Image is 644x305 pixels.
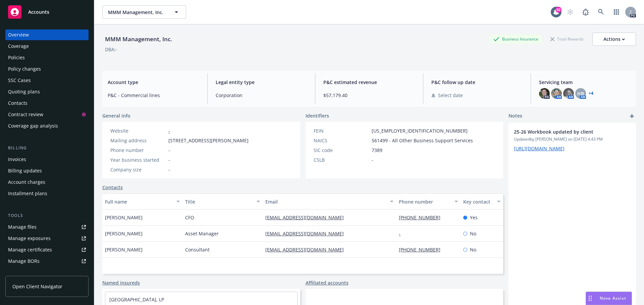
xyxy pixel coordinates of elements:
a: Coverage [5,41,89,52]
span: - [168,147,170,154]
span: P&C - Commercial lines [108,92,199,99]
a: Named insureds [102,279,140,286]
span: P&C estimated revenue [323,79,415,86]
span: Consultant [185,246,210,253]
div: FEIN [314,127,369,134]
a: Report a Bug [579,5,592,19]
a: [GEOGRAPHIC_DATA], LP [109,296,164,303]
a: +4 [589,91,593,95]
a: Coverage gap analysis [5,121,89,131]
span: - [372,156,373,163]
span: Servicing team [539,79,631,86]
span: Accounts [28,9,49,15]
img: photo [563,88,574,99]
div: Key contact [463,198,493,205]
a: [EMAIL_ADDRESS][DOMAIN_NAME] [265,230,349,237]
a: Summary of insurance [5,267,89,278]
a: Overview [5,29,89,40]
span: Open Client Navigator [12,283,62,290]
a: Contacts [5,98,89,108]
div: Drag to move [586,292,594,305]
div: 82 [555,7,561,13]
a: Account charges [5,177,89,187]
div: Installment plans [8,188,47,199]
a: - [168,128,170,134]
button: Title [182,194,263,210]
div: Manage exposures [8,233,51,244]
a: Manage exposures [5,233,89,244]
span: Yes [470,214,478,221]
div: Invoices [8,154,26,165]
a: [PHONE_NUMBER] [399,246,446,253]
a: [PHONE_NUMBER] [399,214,446,221]
button: Key contact [461,194,503,210]
div: Year business started [110,156,166,163]
div: NAICS [314,137,369,144]
a: Switch app [610,5,623,19]
div: Actions [603,33,625,46]
div: Total Rewards [547,35,587,43]
span: [US_EMPLOYER_IDENTIFICATION_NUMBER] [372,127,468,134]
div: Overview [8,29,29,40]
span: MMM Management, Inc. [108,9,166,16]
div: Tools [5,212,89,219]
span: Updated by [PERSON_NAME] on [DATE] 4:43 PM [514,136,631,142]
span: Asset Manager [185,230,219,237]
a: Contract review [5,109,89,120]
span: 7389 [372,147,382,154]
a: Policy changes [5,64,89,74]
div: Business Insurance [490,35,542,43]
a: Start snowing [563,5,577,19]
button: Email [263,194,396,210]
a: add [628,112,636,120]
div: Company size [110,166,166,173]
div: Policies [8,52,25,63]
button: Full name [102,194,182,210]
div: Contract review [8,109,43,120]
a: Policies [5,52,89,63]
span: General info [102,112,130,119]
a: Installment plans [5,188,89,199]
span: [PERSON_NAME] [105,246,143,253]
div: Policy changes [8,64,41,74]
div: Manage certificates [8,244,52,255]
span: CFO [185,214,194,221]
div: MMM Management, Inc. [102,35,175,44]
div: Mailing address [110,137,166,144]
div: Billing [5,145,89,151]
div: Manage files [8,222,37,232]
div: SIC code [314,147,369,154]
a: Manage BORs [5,256,89,266]
img: photo [539,88,550,99]
div: Contacts [8,98,28,108]
div: Coverage [8,41,29,52]
span: [PERSON_NAME] [105,214,143,221]
a: [EMAIL_ADDRESS][DOMAIN_NAME] [265,246,349,253]
a: Manage certificates [5,244,89,255]
div: Email [265,198,386,205]
div: Summary of insurance [8,267,59,278]
div: 25-26 Workbook updated by clientUpdatedby [PERSON_NAME] on [DATE] 4:43 PM[URL][DOMAIN_NAME] [508,123,636,157]
div: Phone number [399,198,450,205]
div: Manage BORs [8,256,40,266]
div: Phone number [110,147,166,154]
button: Phone number [396,194,460,210]
span: Corporation [216,92,307,99]
span: - [168,166,170,173]
span: Notes [508,112,522,120]
span: Nova Assist [600,295,626,301]
div: Billing updates [8,165,42,176]
a: Invoices [5,154,89,165]
div: Full name [105,198,172,205]
div: Coverage gap analysis [8,121,58,131]
span: [PERSON_NAME] [105,230,143,237]
div: DBA: - [105,46,117,53]
a: Quoting plans [5,86,89,97]
a: Affiliated accounts [306,279,348,286]
a: Accounts [5,3,89,21]
span: P&C follow up date [431,79,523,86]
span: No [470,230,476,237]
span: No [470,246,476,253]
span: HB [577,90,584,97]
